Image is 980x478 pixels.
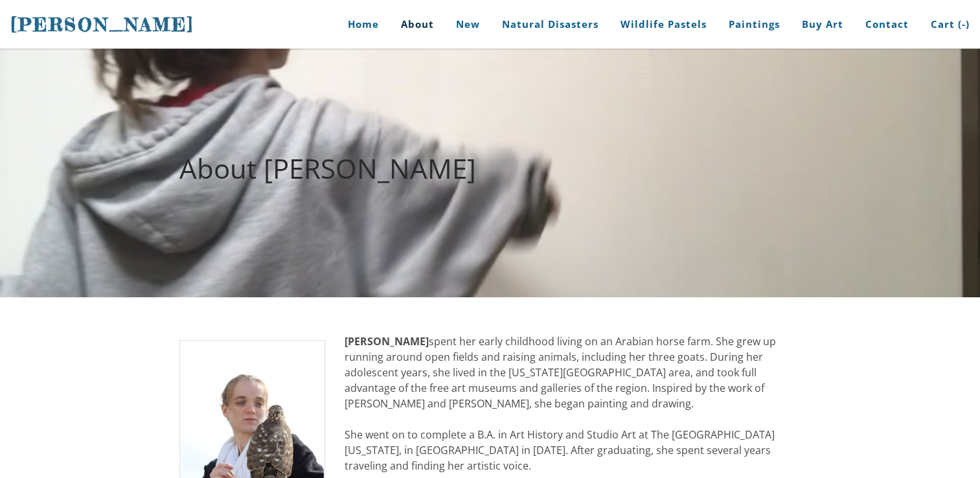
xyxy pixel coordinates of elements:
[345,334,429,348] strong: [PERSON_NAME]
[962,17,966,30] span: -
[10,14,194,36] span: [PERSON_NAME]
[10,12,194,37] a: [PERSON_NAME]
[179,150,476,187] font: About [PERSON_NAME]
